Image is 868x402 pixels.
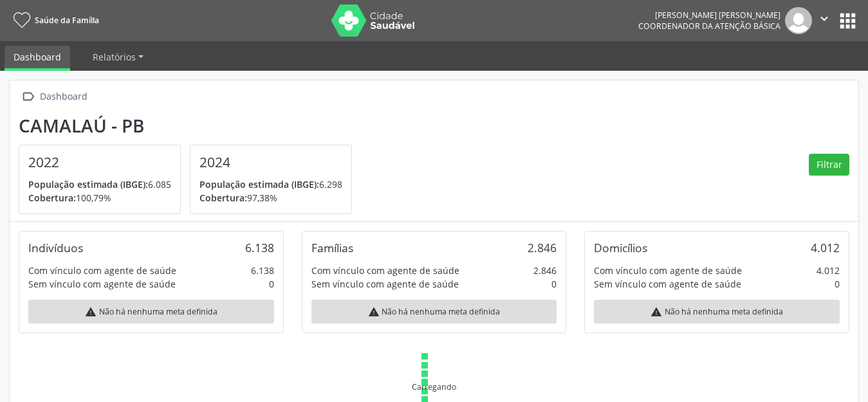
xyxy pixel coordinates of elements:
[812,7,836,34] button: 
[37,87,89,106] div: Dashboard
[28,264,176,277] div: Com vínculo com agente de saúde
[28,300,274,324] div: Não há nenhuma meta definida
[638,21,780,32] span: Coordenador da Atenção Básica
[251,264,274,277] div: 6.138
[199,192,247,204] span: Cobertura:
[28,191,171,205] p: 100,79%
[638,10,780,21] div: [PERSON_NAME] [PERSON_NAME]
[35,15,99,26] span: Saúde da Família
[594,300,840,324] div: Não há nenhuma meta definida
[594,277,741,291] div: Sem vínculo com agente de saúde
[19,87,37,106] i: 
[817,12,831,26] i: 
[28,192,76,204] span: Cobertura:
[5,46,70,71] a: Dashboard
[809,154,849,176] button: Filtrar
[651,306,662,318] i: warning
[19,87,89,106] a:  Dashboard
[84,46,152,68] a: Relatórios
[199,191,342,205] p: 97,38%
[836,10,859,32] button: apps
[594,241,647,255] div: Domicílios
[85,306,97,318] i: warning
[19,115,361,136] div: Camalaú - PB
[311,264,459,277] div: Com vínculo com agente de saúde
[269,277,274,291] div: 0
[28,178,148,190] span: População estimada (IBGE):
[311,241,353,255] div: Famílias
[533,264,557,277] div: 2.846
[785,7,812,34] img: img
[811,241,840,255] div: 4.012
[199,154,342,170] h4: 2024
[528,241,557,255] div: 2.846
[28,241,83,255] div: Indivíduos
[9,10,99,31] a: Saúde da Família
[28,154,171,170] h4: 2022
[311,300,557,324] div: Não há nenhuma meta definida
[28,277,176,291] div: Sem vínculo com agente de saúde
[551,277,557,291] div: 0
[817,264,840,277] div: 4.012
[594,264,742,277] div: Com vínculo com agente de saúde
[311,277,459,291] div: Sem vínculo com agente de saúde
[412,381,456,392] div: Carregando
[245,241,274,255] div: 6.138
[199,178,319,190] span: População estimada (IBGE):
[368,306,380,318] i: warning
[835,277,840,291] div: 0
[93,51,136,63] span: Relatórios
[28,178,171,191] p: 6.085
[199,178,342,191] p: 6.298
